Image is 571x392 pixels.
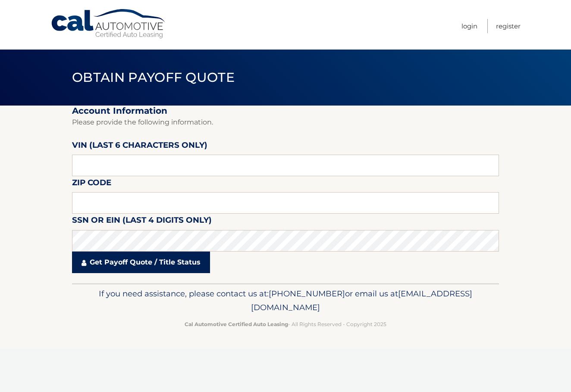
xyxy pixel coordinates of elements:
[269,289,345,299] span: [PHONE_NUMBER]
[78,320,493,329] p: - All Rights Reserved - Copyright 2025
[72,139,207,155] label: VIN (last 6 characters only)
[50,9,167,39] a: Cal Automotive
[72,106,499,116] h2: Account Information
[72,176,111,192] label: Zip Code
[461,19,477,33] a: Login
[185,321,288,327] strong: Cal Automotive Certified Auto Leasing
[72,214,212,230] label: SSN or EIN (last 4 digits only)
[496,19,521,33] a: Register
[78,287,493,314] p: If you need assistance, please contact us at: or email us at
[72,116,499,128] p: Please provide the following information.
[72,69,235,85] span: Obtain Payoff Quote
[72,252,210,273] a: Get Payoff Quote / Title Status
